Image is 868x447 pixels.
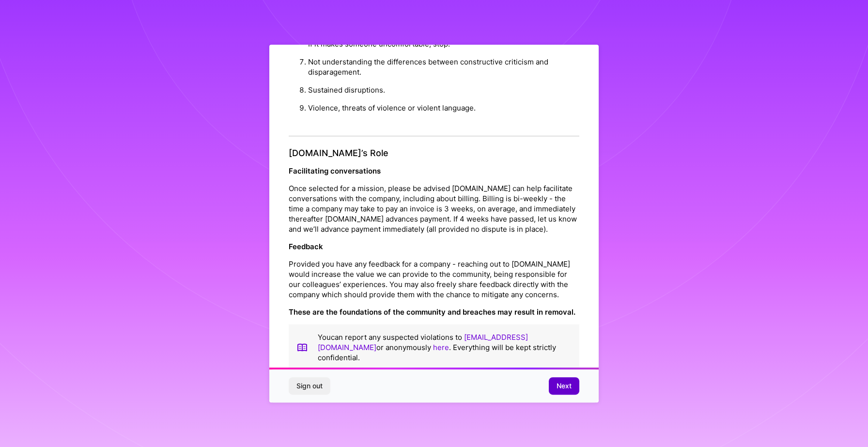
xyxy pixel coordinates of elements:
p: You can report any suspected violations to or anonymously . Everything will be kept strictly conf... [318,333,572,363]
strong: Feedback [289,242,323,252]
li: Violence, threats of violence or violent language. [308,99,579,117]
strong: Facilitating conversations [289,167,381,176]
li: Not understanding the differences between constructive criticism and disparagement. [308,53,579,81]
button: Next [549,377,579,395]
button: Sign out [289,377,330,395]
li: Sustained disruptions. [308,81,579,99]
a: here [433,343,449,352]
img: book icon [296,333,308,363]
span: Sign out [296,381,323,391]
h4: [DOMAIN_NAME]’s Role [289,148,579,159]
p: Provided you have any feedback for a company - reaching out to [DOMAIN_NAME] would increase the v... [289,259,579,300]
p: Once selected for a mission, please be advised [DOMAIN_NAME] can help facilitate conversations wi... [289,184,579,235]
strong: These are the foundations of the community and breaches may result in removal. [289,308,575,317]
span: Next [557,381,572,391]
a: [EMAIL_ADDRESS][DOMAIN_NAME] [318,333,528,352]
